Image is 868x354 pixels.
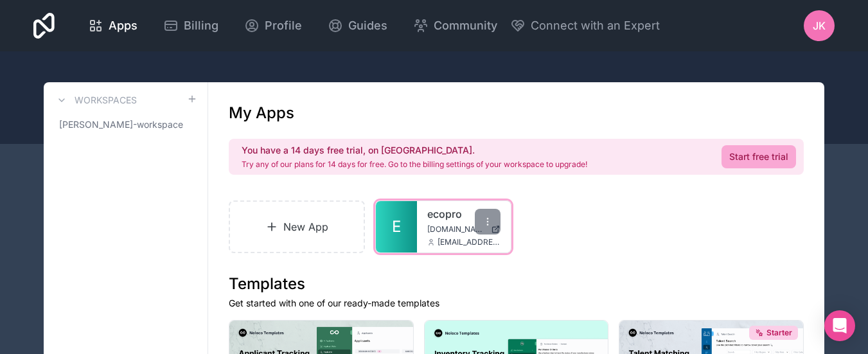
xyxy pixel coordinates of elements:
[722,145,796,168] a: Start free trial
[813,18,826,33] span: JK
[54,113,197,136] a: [PERSON_NAME]-workspace
[434,17,497,35] span: Community
[265,17,302,35] span: Profile
[229,274,804,294] h1: Templates
[75,94,137,107] h3: Workspaces
[59,118,183,131] span: [PERSON_NAME]-workspace
[510,17,660,35] button: Connect with an Expert
[242,159,587,170] p: Try any of our plans for 14 days for free. Go to the billing settings of your workspace to upgrade!
[234,12,312,40] a: Profile
[766,328,792,338] span: Starter
[229,103,294,123] h1: My Apps
[403,12,508,40] a: Community
[348,17,387,35] span: Guides
[376,201,417,252] a: E
[54,93,137,108] a: Workspaces
[427,224,486,235] span: [DOMAIN_NAME]
[184,17,218,35] span: Billing
[153,12,229,40] a: Billing
[229,200,365,253] a: New App
[531,17,660,35] span: Connect with an Expert
[229,297,804,310] p: Get started with one of our ready-made templates
[242,144,587,157] h2: You have a 14 days free trial, on [GEOGRAPHIC_DATA].
[427,206,500,222] a: ecopro
[392,217,401,237] span: E
[427,224,500,235] a: [DOMAIN_NAME]
[317,12,398,40] a: Guides
[109,17,137,35] span: Apps
[824,310,855,341] div: Open Intercom Messenger
[438,237,500,247] span: [EMAIL_ADDRESS][DOMAIN_NAME]
[78,12,148,40] a: Apps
